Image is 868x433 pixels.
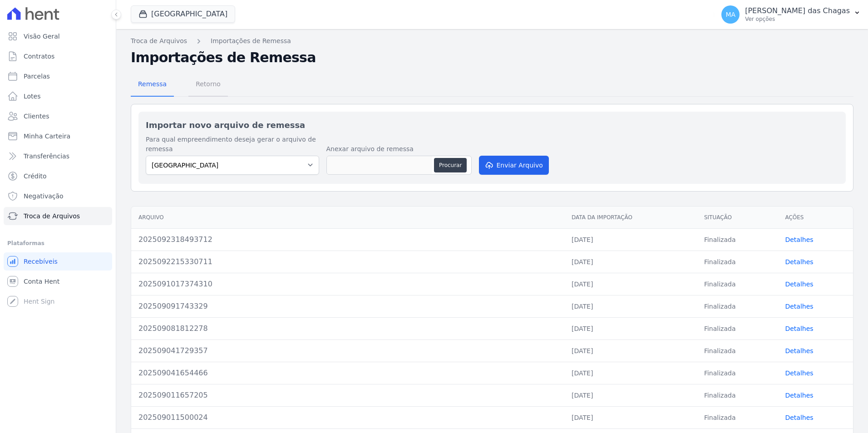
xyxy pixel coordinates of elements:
a: Detalhes [785,280,813,288]
td: Finalizada [697,362,778,384]
span: Crédito [24,172,47,181]
a: Detalhes [785,392,813,399]
nav: Tab selector [131,73,228,97]
a: Troca de Arquivos [131,36,187,46]
a: Troca de Arquivos [4,207,112,225]
nav: Breadcrumb [131,36,853,46]
a: Visão Geral [4,27,112,45]
td: Finalizada [697,295,778,317]
a: Detalhes [785,414,813,421]
td: Finalizada [697,340,778,362]
td: [DATE] [564,295,697,317]
span: Remessa [133,75,172,93]
span: Contratos [24,52,54,61]
td: [DATE] [564,317,697,340]
td: [DATE] [564,273,697,295]
div: 202509041654466 [138,368,557,379]
a: Conta Hent [4,272,112,290]
div: Plataformas [7,238,108,249]
a: Clientes [4,107,112,125]
td: Finalizada [697,317,778,340]
span: Clientes [24,112,49,121]
div: 2025091017374310 [138,279,557,290]
p: Ver opções [745,15,850,23]
a: Contratos [4,47,112,65]
a: Detalhes [785,347,813,354]
label: Para qual empreendimento deseja gerar o arquivo de remessa [146,135,319,154]
a: Detalhes [785,258,813,266]
a: Minha Carteira [4,127,112,145]
td: [DATE] [564,228,697,251]
a: Remessa [131,73,174,97]
h2: Importar novo arquivo de remessa [146,119,838,131]
a: Detalhes [785,325,813,332]
span: Troca de Arquivos [24,212,80,221]
a: Negativação [4,187,112,205]
label: Anexar arquivo de remessa [326,144,472,154]
span: Negativação [24,192,64,201]
td: Finalizada [697,384,778,406]
td: [DATE] [564,340,697,362]
a: Crédito [4,167,112,185]
span: Visão Geral [24,32,60,41]
button: Procurar [434,158,467,172]
th: Arquivo [131,207,564,229]
span: Recebíveis [24,257,58,266]
a: Detalhes [785,369,813,377]
div: 202509081812278 [138,323,557,334]
a: Lotes [4,87,112,105]
a: Parcelas [4,67,112,85]
a: Transferências [4,147,112,165]
a: Retorno [188,73,228,97]
th: Situação [697,207,778,229]
span: Retorno [190,75,226,93]
p: [PERSON_NAME] das Chagas [745,6,850,15]
span: Parcelas [24,72,50,81]
td: [DATE] [564,406,697,428]
button: MA [PERSON_NAME] das Chagas Ver opções [714,2,868,27]
th: Data da Importação [564,207,697,229]
span: Transferências [24,152,69,161]
a: Detalhes [785,303,813,310]
span: Minha Carteira [24,132,70,141]
th: Ações [778,207,853,229]
td: [DATE] [564,362,697,384]
a: Importações de Remessa [211,36,291,46]
td: Finalizada [697,228,778,251]
div: 2025092215330711 [138,256,557,267]
div: 202509011657205 [138,390,557,401]
div: 202509041729357 [138,345,557,356]
button: [GEOGRAPHIC_DATA] [131,5,235,23]
td: Finalizada [697,273,778,295]
span: MA [725,11,735,18]
td: Finalizada [697,251,778,273]
div: 202509091743329 [138,301,557,312]
span: Conta Hent [24,277,59,286]
a: Detalhes [785,236,813,243]
div: 2025092318493712 [138,234,557,245]
button: Enviar Arquivo [479,156,549,175]
td: [DATE] [564,384,697,406]
span: Lotes [24,92,41,101]
div: 202509011500024 [138,412,557,423]
td: [DATE] [564,251,697,273]
td: Finalizada [697,406,778,428]
h2: Importações de Remessa [131,49,853,66]
a: Recebíveis [4,252,112,271]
